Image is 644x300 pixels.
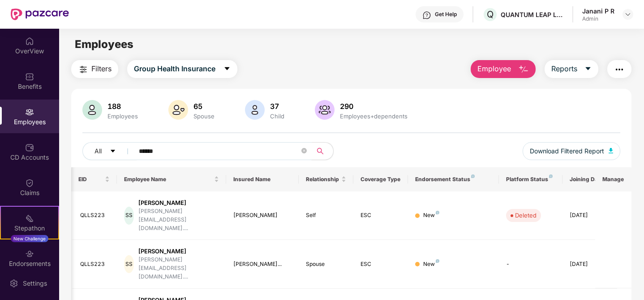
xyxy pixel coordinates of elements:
img: svg+xml;base64,PHN2ZyBpZD0iRHJvcGRvd24tMzJ4MzIiIHhtbG5zPSJodHRwOi8vd3d3LnczLm9yZy8yMDAwL3N2ZyIgd2... [624,11,631,18]
div: New [423,260,439,269]
span: Employee [477,63,511,74]
img: svg+xml;base64,PHN2ZyB4bWxucz0iaHR0cDovL3d3dy53My5vcmcvMjAwMC9zdmciIHdpZHRoPSI4IiBoZWlnaHQ9IjgiIH... [436,211,439,214]
div: New Challenge [11,235,48,242]
div: [DATE] [570,260,610,269]
div: 65 [192,102,216,111]
img: svg+xml;base64,PHN2ZyBpZD0iQ0RfQWNjb3VudHMiIGRhdGEtbmFtZT0iQ0QgQWNjb3VudHMiIHhtbG5zPSJodHRwOi8vd3... [25,143,34,152]
span: Employees [75,38,133,51]
div: [DATE] [570,211,610,220]
div: [PERSON_NAME] [138,247,219,256]
img: svg+xml;base64,PHN2ZyBpZD0iSG9tZSIgeG1sbnM9Imh0dHA6Ly93d3cudzMub3JnLzIwMDAvc3ZnIiB3aWR0aD0iMjAiIG... [25,37,34,46]
div: Spouse [192,113,216,120]
div: [PERSON_NAME]... [233,260,292,269]
div: [PERSON_NAME] [138,199,219,207]
img: New Pazcare Logo [11,9,69,20]
img: svg+xml;base64,PHN2ZyB4bWxucz0iaHR0cDovL3d3dy53My5vcmcvMjAwMC9zdmciIHdpZHRoPSI4IiBoZWlnaHQ9IjgiIH... [549,174,553,178]
div: QLLS223 [80,211,110,220]
div: Employees+dependents [338,113,409,120]
div: ESC [361,211,401,220]
div: Spouse [306,260,346,269]
div: 37 [268,102,286,111]
span: caret-down [223,65,231,73]
img: svg+xml;base64,PHN2ZyB4bWxucz0iaHR0cDovL3d3dy53My5vcmcvMjAwMC9zdmciIHhtbG5zOnhsaW5rPSJodHRwOi8vd3... [315,100,335,120]
div: [PERSON_NAME][EMAIL_ADDRESS][DOMAIN_NAME].... [138,207,219,233]
span: close-circle [301,147,307,156]
th: Manage [595,167,631,191]
th: Joining Date [562,167,617,191]
span: EID [78,176,103,183]
th: Insured Name [226,167,299,191]
div: 188 [106,102,140,111]
img: svg+xml;base64,PHN2ZyB4bWxucz0iaHR0cDovL3d3dy53My5vcmcvMjAwMC9zdmciIHdpZHRoPSIyNCIgaGVpZ2h0PSIyNC... [78,64,89,75]
div: Janani P R [582,7,614,15]
div: New [423,211,439,220]
img: svg+xml;base64,PHN2ZyB4bWxucz0iaHR0cDovL3d3dy53My5vcmcvMjAwMC9zdmciIHhtbG5zOnhsaW5rPSJodHRwOi8vd3... [609,148,613,153]
div: Platform Status [506,176,555,183]
div: ESC [361,260,401,269]
button: Reportscaret-down [545,60,598,78]
span: caret-down [110,148,116,155]
span: Group Health Insurance [134,63,215,74]
div: Deleted [515,211,537,220]
span: All [94,146,102,156]
div: SS [124,207,134,225]
div: Child [268,113,286,120]
th: Relationship [299,167,353,191]
div: Settings [20,279,50,288]
div: [PERSON_NAME][EMAIL_ADDRESS][DOMAIN_NAME].... [138,256,219,281]
img: svg+xml;base64,PHN2ZyB4bWxucz0iaHR0cDovL3d3dy53My5vcmcvMjAwMC9zdmciIHdpZHRoPSI4IiBoZWlnaHQ9IjgiIH... [436,259,439,263]
span: close-circle [301,148,307,153]
th: Coverage Type [353,167,408,191]
img: svg+xml;base64,PHN2ZyBpZD0iSGVscC0zMngzMiIgeG1sbnM9Imh0dHA6Ly93d3cudzMub3JnLzIwMDAvc3ZnIiB3aWR0aD... [422,11,431,20]
button: Filters [71,60,118,78]
div: Self [306,211,346,220]
th: EID [71,167,117,191]
img: svg+xml;base64,PHN2ZyB4bWxucz0iaHR0cDovL3d3dy53My5vcmcvMjAwMC9zdmciIHdpZHRoPSI4IiBoZWlnaHQ9IjgiIH... [471,174,475,178]
img: svg+xml;base64,PHN2ZyBpZD0iRW5kb3JzZW1lbnRzIiB4bWxucz0iaHR0cDovL3d3dy53My5vcmcvMjAwMC9zdmciIHdpZH... [25,249,34,258]
div: QLLS223 [80,260,110,269]
img: svg+xml;base64,PHN2ZyB4bWxucz0iaHR0cDovL3d3dy53My5vcmcvMjAwMC9zdmciIHdpZHRoPSIyMSIgaGVpZ2h0PSIyMC... [25,214,34,223]
img: svg+xml;base64,PHN2ZyBpZD0iRW1wbG95ZWVzIiB4bWxucz0iaHR0cDovL3d3dy53My5vcmcvMjAwMC9zdmciIHdpZHRoPS... [25,108,34,117]
div: Stepathon [1,224,58,233]
div: Endorsement Status [415,176,492,183]
img: svg+xml;base64,PHN2ZyB4bWxucz0iaHR0cDovL3d3dy53My5vcmcvMjAwMC9zdmciIHhtbG5zOnhsaW5rPSJodHRwOi8vd3... [168,100,188,120]
img: svg+xml;base64,PHN2ZyB4bWxucz0iaHR0cDovL3d3dy53My5vcmcvMjAwMC9zdmciIHhtbG5zOnhsaW5rPSJodHRwOi8vd3... [245,100,265,120]
div: Admin [582,15,614,22]
div: 290 [338,102,409,111]
img: svg+xml;base64,PHN2ZyB4bWxucz0iaHR0cDovL3d3dy53My5vcmcvMjAwMC9zdmciIHhtbG5zOnhsaW5rPSJodHRwOi8vd3... [518,64,529,75]
div: [PERSON_NAME] [233,211,292,220]
button: Employee [471,60,536,78]
span: caret-down [584,65,592,73]
img: svg+xml;base64,PHN2ZyB4bWxucz0iaHR0cDovL3d3dy53My5vcmcvMjAwMC9zdmciIHdpZHRoPSIyNCIgaGVpZ2h0PSIyNC... [614,64,625,75]
button: Download Filtered Report [523,142,620,160]
img: svg+xml;base64,PHN2ZyBpZD0iQmVuZWZpdHMiIHhtbG5zPSJodHRwOi8vd3d3LnczLm9yZy8yMDAwL3N2ZyIgd2lkdGg9Ij... [25,72,34,81]
div: Get Help [435,11,457,18]
button: Allcaret-down [82,142,137,160]
img: svg+xml;base64,PHN2ZyBpZD0iQ2xhaW0iIHhtbG5zPSJodHRwOi8vd3d3LnczLm9yZy8yMDAwL3N2ZyIgd2lkdGg9IjIwIi... [25,178,34,187]
div: Employees [106,113,140,120]
span: search [311,148,329,155]
th: Employee Name [117,167,226,191]
span: Reports [551,63,577,74]
span: Employee Name [124,176,212,183]
img: svg+xml;base64,PHN2ZyB4bWxucz0iaHR0cDovL3d3dy53My5vcmcvMjAwMC9zdmciIHhtbG5zOnhsaW5rPSJodHRwOi8vd3... [82,100,102,120]
span: Q [487,9,494,20]
div: SS [124,255,134,273]
button: Group Health Insurancecaret-down [127,60,237,78]
span: Filters [91,63,112,74]
td: - [499,240,562,289]
span: Download Filtered Report [530,146,604,156]
div: QUANTUM LEAP LEARNING SOLUTIONS PRIVATE LIMITED [501,10,563,19]
img: svg+xml;base64,PHN2ZyBpZD0iU2V0dGluZy0yMHgyMCIgeG1sbnM9Imh0dHA6Ly93d3cudzMub3JnLzIwMDAvc3ZnIiB3aW... [9,279,18,288]
button: search [311,142,334,160]
span: Relationship [306,176,339,183]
